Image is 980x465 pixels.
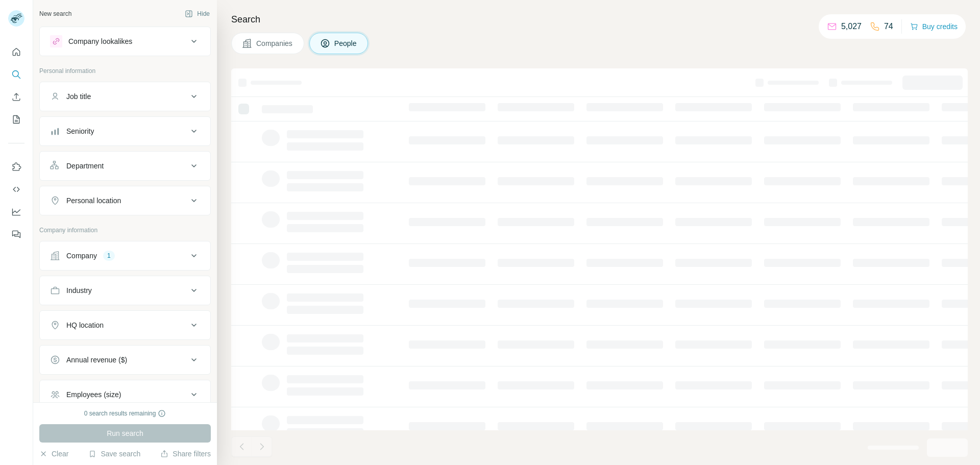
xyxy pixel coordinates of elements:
[884,20,893,33] p: 74
[66,126,94,136] div: Seniority
[8,65,24,84] button: Search
[8,180,24,199] button: Use Surfe API
[66,320,104,330] div: HQ location
[160,449,211,459] button: Share filters
[84,409,166,418] div: 0 search results remaining
[178,6,217,21] button: Hide
[66,251,97,261] div: Company
[910,19,958,34] button: Buy credits
[231,12,968,27] h4: Search
[40,154,210,178] button: Department
[256,38,293,48] span: Companies
[66,91,91,102] div: Job title
[8,110,24,129] button: My lists
[40,278,210,303] button: Industry
[8,158,24,176] button: Use Surfe on LinkedIn
[40,348,210,372] button: Annual revenue ($)
[39,66,211,76] p: Personal information
[40,119,210,143] button: Seniority
[66,161,104,171] div: Department
[40,243,210,268] button: Company1
[40,313,210,337] button: HQ location
[841,20,862,33] p: 5,027
[8,43,24,61] button: Quick start
[88,449,140,459] button: Save search
[40,382,210,407] button: Employees (size)
[8,88,24,106] button: Enrich CSV
[103,251,115,260] div: 1
[39,226,211,235] p: Company information
[39,9,71,18] div: New search
[40,84,210,109] button: Job title
[8,225,24,243] button: Feedback
[8,203,24,221] button: Dashboard
[68,36,132,46] div: Company lookalikes
[40,29,210,54] button: Company lookalikes
[66,389,121,400] div: Employees (size)
[40,188,210,213] button: Personal location
[66,195,121,206] div: Personal location
[39,449,68,459] button: Clear
[66,355,127,365] div: Annual revenue ($)
[334,38,358,48] span: People
[66,285,92,296] div: Industry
